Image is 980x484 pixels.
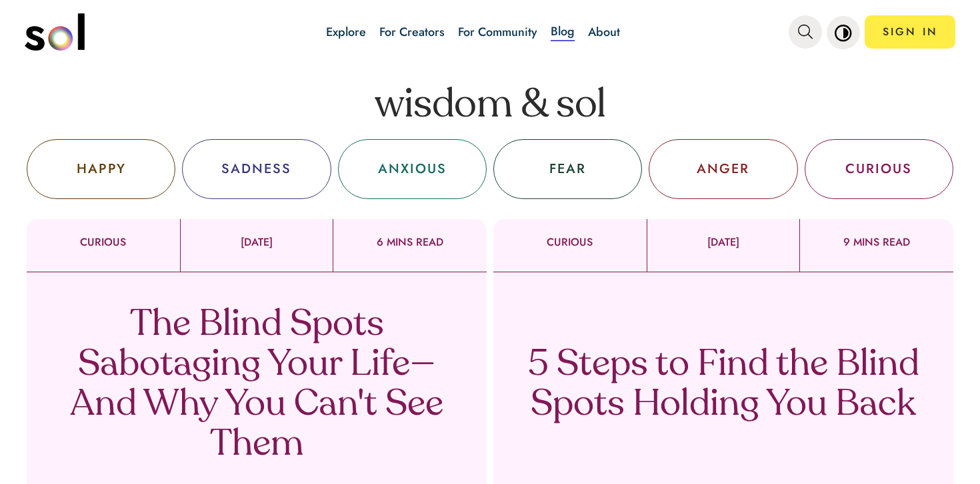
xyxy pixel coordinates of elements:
[25,13,85,51] img: logo
[697,159,749,179] div: ANGER
[221,159,291,179] div: SADNESS
[458,23,537,41] a: For Community
[527,346,920,425] p: 5 Steps to Find the Blind Spots Holding You Back
[60,306,453,465] p: The Blind Spots Sabotaging Your Life—And Why You Can't See Them
[25,9,956,55] nav: main navigation
[865,15,955,49] a: SIGN IN
[549,159,586,179] div: FEAR
[551,23,575,41] a: Blog
[326,23,366,41] a: Explore
[77,159,126,179] div: HAPPY
[181,236,333,248] p: [DATE]
[800,236,953,248] p: 9 MINS READ
[845,159,912,179] div: CURIOUS
[27,236,180,248] p: CURIOUS
[378,159,447,179] div: ANXIOUS
[333,236,487,248] p: 6 MINS READ
[588,23,620,41] a: About
[647,236,800,248] p: [DATE]
[379,23,445,41] a: For Creators
[493,236,647,248] p: CURIOUS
